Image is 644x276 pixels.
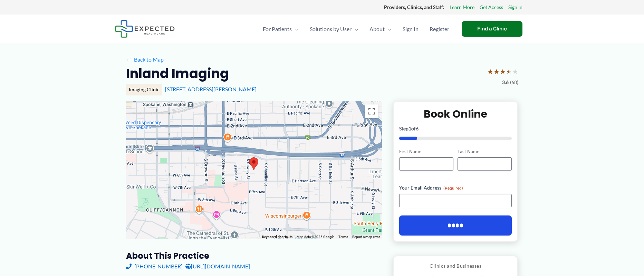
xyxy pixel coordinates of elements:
p: Clinics and Businesses [399,261,512,270]
img: Expected Healthcare Logo - side, dark font, small [115,20,175,38]
span: ★ [487,65,493,78]
span: ★ [512,65,518,78]
label: Last Name [458,148,512,155]
a: [URL][DOMAIN_NAME] [185,261,250,272]
a: Terms [338,235,348,239]
h3: About this practice [126,250,382,261]
a: Get Access [480,3,503,12]
span: (68) [510,78,518,87]
span: ★ [493,65,500,78]
span: Register [430,17,449,41]
a: Open this area in Google Maps (opens a new window) [128,230,151,239]
label: First Name [399,148,453,155]
label: Your Email Address [399,184,512,191]
h2: Inland Imaging [126,65,229,82]
span: ← [126,56,133,63]
span: 3.6 [502,78,509,87]
span: 1 [408,126,411,131]
nav: Primary Site Navigation [257,17,455,41]
a: For PatientsMenu Toggle [257,17,304,41]
a: AboutMenu Toggle [364,17,397,41]
img: Google [128,230,151,239]
a: [STREET_ADDRESS][PERSON_NAME] [165,86,257,92]
a: Sign In [508,3,522,12]
span: ★ [500,65,506,78]
strong: Providers, Clinics, and Staff: [384,4,444,10]
div: Imaging Clinic [126,84,162,95]
a: Find a Clinic [462,21,522,37]
a: Learn More [450,3,474,12]
span: About [369,17,385,41]
a: Register [424,17,455,41]
span: Menu Toggle [292,17,299,41]
span: (Required) [443,185,463,191]
span: Menu Toggle [385,17,392,41]
h2: Book Online [399,107,512,121]
a: Sign In [397,17,424,41]
span: Menu Toggle [352,17,358,41]
button: Keyboard shortcuts [262,234,292,239]
a: ←Back to Map [126,54,164,65]
span: Sign In [403,17,419,41]
span: Map data ©2025 Google [297,235,334,239]
span: Solutions by User [310,17,352,41]
a: Solutions by UserMenu Toggle [304,17,364,41]
span: ★ [506,65,512,78]
a: Report a map error [352,235,380,239]
p: Step of [399,126,512,131]
button: Toggle fullscreen view [365,104,378,118]
span: For Patients [263,17,292,41]
span: 6 [416,126,419,131]
a: [PHONE_NUMBER] [126,261,183,272]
